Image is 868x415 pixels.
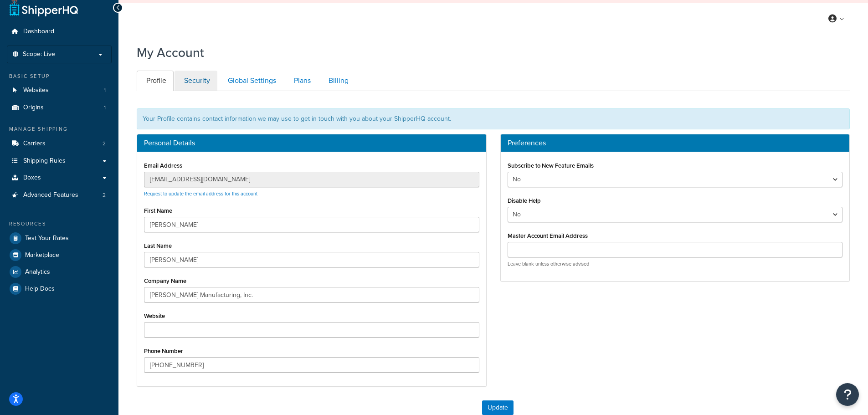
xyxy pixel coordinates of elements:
[25,268,50,276] span: Analytics
[23,140,46,148] span: Carriers
[144,313,165,319] label: Website
[7,99,112,116] li: Origins
[23,87,49,94] span: Websites
[144,207,172,214] label: First Name
[836,383,859,406] button: Open Resource Center
[7,169,112,186] a: Boxes
[144,139,479,147] h3: Personal Details
[137,71,174,91] a: Profile
[7,99,112,116] a: Origins 1
[7,264,112,280] a: Analytics
[7,72,112,80] div: Basic Setup
[7,23,112,40] a: Dashboard
[508,162,594,169] label: Subscribe to New Feature Emails
[137,108,850,129] div: Your Profile contains contact information we may use to get in touch with you about your ShipperH...
[7,281,112,297] a: Help Docs
[284,71,318,91] a: Plans
[7,125,112,133] div: Manage Shipping
[508,261,843,267] p: Leave blank unless otherwise advised
[482,400,514,415] button: Update
[7,153,112,169] a: Shipping Rules
[7,247,112,263] a: Marketplace
[144,190,257,197] a: Request to update the email address for this account
[7,187,112,204] a: Advanced Features 2
[218,71,283,91] a: Global Settings
[7,82,112,99] li: Websites
[7,230,112,246] a: Test Your Rates
[508,232,588,239] label: Master Account Email Address
[25,235,69,242] span: Test Your Rates
[508,139,843,147] h3: Preferences
[144,162,182,169] label: Email Address
[25,251,59,259] span: Marketplace
[144,242,172,249] label: Last Name
[23,28,54,36] span: Dashboard
[175,71,217,91] a: Security
[7,220,112,228] div: Resources
[508,197,541,204] label: Disable Help
[137,44,204,61] h1: My Account
[104,87,106,94] span: 1
[25,285,55,293] span: Help Docs
[23,191,78,199] span: Advanced Features
[23,157,66,165] span: Shipping Rules
[103,140,106,148] span: 2
[23,174,41,182] span: Boxes
[7,135,112,152] li: Carriers
[7,135,112,152] a: Carriers 2
[144,277,186,284] label: Company Name
[23,51,55,58] span: Scope: Live
[7,187,112,204] li: Advanced Features
[103,191,106,199] span: 2
[144,348,183,354] label: Phone Number
[23,104,44,112] span: Origins
[104,104,106,112] span: 1
[319,71,356,91] a: Billing
[7,82,112,99] a: Websites 1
